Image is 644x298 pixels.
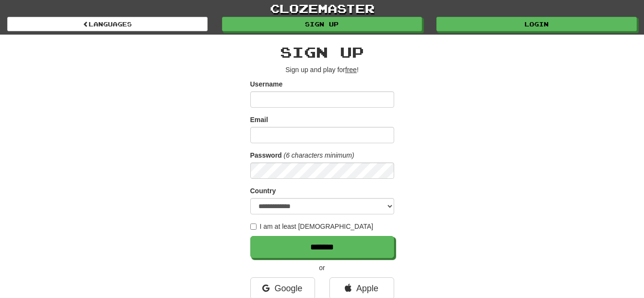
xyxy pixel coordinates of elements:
[250,44,394,60] h2: Sign up
[250,65,394,74] p: Sign up and play for !
[250,186,276,196] label: Country
[250,263,394,273] p: or
[284,151,354,159] em: (6 characters minimum)
[250,223,257,230] input: I am at least [DEMOGRAPHIC_DATA]
[222,17,422,31] a: Sign up
[7,17,208,31] a: Languages
[345,66,357,74] u: free
[250,115,268,124] label: Email
[250,150,282,160] label: Password
[250,222,374,231] label: I am at least [DEMOGRAPHIC_DATA]
[436,17,637,31] a: Login
[250,79,283,89] label: Username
